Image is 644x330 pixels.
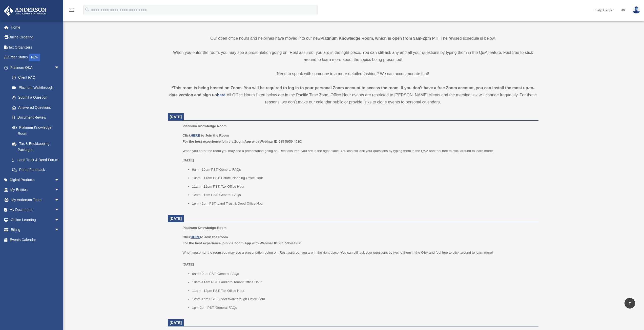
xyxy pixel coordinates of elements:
[633,6,640,14] img: User Pic
[182,148,535,154] p: When you enter the room you may see a presentation going on. Rest assured, you are in the right p...
[4,32,67,42] a: Online Ordering
[192,288,535,294] li: 11am - 12pm PST: Tax Office Hour
[2,6,48,16] img: Anderson Advisors Platinum Portal
[4,225,67,235] a: Billingarrow_drop_down
[192,296,535,302] li: 12pm-1pm PST: Binder Walkthrough Office Hour
[192,175,535,181] li: 10am - 11am PST: Estate Planning Office Hour
[191,235,200,239] a: HERE
[54,225,65,235] span: arrow_drop_down
[29,54,40,61] div: NEW
[192,192,535,198] li: 12pm - 1pm PST: General FAQs
[4,235,67,245] a: Events Calendar
[4,205,67,215] a: My Documentsarrow_drop_down
[192,201,535,207] li: 1pm - 2pm PST: Land Trust & Deed Office Hour
[85,7,90,12] i: search
[201,134,229,137] b: to Join the Room
[192,271,535,277] li: 9am-10am PST: General FAQs
[168,35,538,42] p: Our open office hours and helplines have moved into our new ! The revised schedule is below.
[4,195,67,205] a: My Anderson Teamarrow_drop_down
[169,86,535,97] strong: *This room is being hosted on Zoom. You will be required to log in to your personal Zoom account ...
[168,49,538,63] p: When you enter the room, you may see a presentation going on. Rest assured, you are in the right ...
[192,279,535,285] li: 10am-11am PST: Landlord/Tenant Office Hour
[217,93,225,97] a: here
[7,122,65,139] a: Platinum Knowledge Room
[182,140,278,143] b: For the best experience join via Zoom App with Webinar ID:
[68,9,74,13] a: menu
[7,155,67,165] a: Land Trust & Deed Forum
[7,73,67,83] a: Client FAQ
[170,216,182,221] span: [DATE]
[182,235,228,239] b: Click to Join the Room
[225,93,226,97] strong: .
[7,93,67,103] a: Submit a Question
[182,262,194,266] u: [DATE]
[4,42,67,52] a: Tax Organizers
[4,175,67,185] a: Digital Productsarrow_drop_down
[4,22,67,32] a: Home
[4,52,67,63] a: Order StatusNEW
[4,185,67,195] a: My Entitiesarrow_drop_down
[182,241,278,245] b: For the best experience join via Zoom App with Webinar ID:
[192,167,535,173] li: 9am - 10am PST: General FAQs
[7,102,67,113] a: Answered Questions
[7,113,67,123] a: Document Review
[182,133,535,144] p: 985 5959 4980
[54,205,65,215] span: arrow_drop_down
[192,184,535,190] li: 11am - 12pm PST: Tax Office Hour
[182,226,226,230] span: Platinum Knowledge Room
[170,115,182,119] span: [DATE]
[54,62,65,73] span: arrow_drop_down
[4,215,67,225] a: Online Learningarrow_drop_down
[321,36,437,40] strong: Platinum Knowledge Room, which is open from 9am-2pm PT
[182,134,201,137] b: Click
[54,185,65,195] span: arrow_drop_down
[192,305,535,311] li: 1pm-2pm PST: General FAQs
[54,215,65,225] span: arrow_drop_down
[54,175,65,185] span: arrow_drop_down
[182,250,535,268] p: When you enter the room you may see a presentation going on. Rest assured, you are in the right p...
[68,7,74,13] i: menu
[7,165,67,175] a: Portal Feedback
[627,300,633,306] i: vertical_align_top
[54,195,65,205] span: arrow_drop_down
[182,158,194,162] u: [DATE]
[182,124,226,128] span: Platinum Knowledge Room
[170,321,182,325] span: [DATE]
[7,139,67,155] a: Tax & Bookkeeping Packages
[7,82,67,93] a: Platinum Walkthrough
[191,134,200,137] a: HERE
[182,234,535,246] p: 985 5959 4980
[168,84,538,106] div: All Office Hours listed below are in the Pacific Time Zone. Office Hour events are restricted to ...
[4,62,67,73] a: Platinum Q&Aarrow_drop_down
[625,298,635,309] a: vertical_align_top
[168,70,538,77] p: Need to speak with someone in a more detailed fashion? We can accommodate that!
